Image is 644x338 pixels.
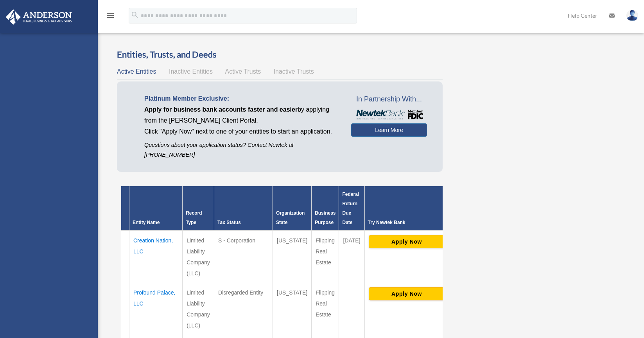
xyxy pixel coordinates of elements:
[129,186,183,231] th: Entity Name
[626,10,638,21] img: User Pic
[339,231,364,283] td: [DATE]
[169,68,213,75] span: Inactive Entities
[4,9,74,25] img: Anderson Advisors Platinum Portal
[144,140,339,160] p: Questions about your application status? Contact Newtek at [PHONE_NUMBER]
[214,231,273,283] td: S - Corporation
[274,68,314,75] span: Inactive Trusts
[129,231,183,283] td: Creation Nation, LLC
[131,11,139,19] i: search
[106,14,115,20] a: menu
[273,231,312,283] td: [US_STATE]
[369,235,445,248] button: Apply Now
[312,283,339,335] td: Flipping Real Estate
[225,68,261,75] span: Active Trusts
[273,283,312,335] td: [US_STATE]
[183,186,214,231] th: Record Type
[129,283,183,335] td: Profound Palace, LLC
[144,104,339,126] p: by applying from the [PERSON_NAME] Client Portal.
[312,231,339,283] td: Flipping Real Estate
[214,283,273,335] td: Disregarded Entity
[355,110,423,120] img: NewtekBankLogoSM.png
[339,186,364,231] th: Federal Return Due Date
[117,68,156,75] span: Active Entities
[351,93,427,106] span: In Partnership With...
[117,49,443,61] h3: Entities, Trusts, and Deeds
[106,11,115,20] i: menu
[312,186,339,231] th: Business Purpose
[368,218,446,227] div: Try Newtek Bank
[144,106,298,113] span: Apply for business bank accounts faster and easier
[144,126,339,137] p: Click "Apply Now" next to one of your entities to start an application.
[144,93,339,104] p: Platinum Member Exclusive:
[273,186,312,231] th: Organization State
[183,231,214,283] td: Limited Liability Company (LLC)
[183,283,214,335] td: Limited Liability Company (LLC)
[351,123,427,137] a: Learn More
[369,287,445,300] button: Apply Now
[214,186,273,231] th: Tax Status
